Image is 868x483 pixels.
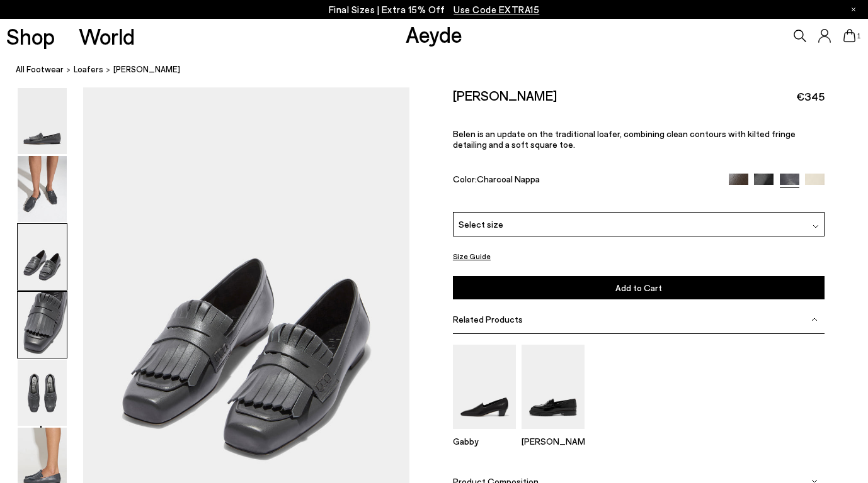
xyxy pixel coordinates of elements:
h2: [PERSON_NAME] [453,87,557,103]
a: Gabby Almond-Toe Loafers Gabby [453,419,516,446]
span: [PERSON_NAME] [113,63,180,76]
span: Navigate to /collections/ss25-final-sizes [454,4,539,15]
span: Add to Cart [615,282,662,293]
img: Belen Tassel Loafers - Image 3 [18,224,67,290]
img: Belen Tassel Loafers - Image 4 [18,292,67,358]
img: Belen Tassel Loafers - Image 2 [18,156,67,222]
img: Gabby Almond-Toe Loafers [453,345,516,428]
img: svg%3E [813,223,819,230]
span: 1 [856,33,862,40]
img: Belen Tassel Loafers - Image 1 [18,88,67,154]
button: Size Guide [453,248,491,264]
img: Belen Tassel Loafers - Image 5 [18,360,67,426]
button: Add to Cart [453,276,825,299]
span: Loafers [74,64,103,74]
img: svg%3E [811,316,818,323]
a: Aeyde [406,21,462,47]
div: Color: [453,174,717,188]
a: 1 [843,29,856,43]
a: Loafers [74,63,103,76]
nav: breadcrumb [16,53,868,87]
p: Final Sizes | Extra 15% Off [329,2,540,18]
p: [PERSON_NAME] [522,435,585,446]
span: Charcoal Nappa [477,174,540,184]
span: Select size [459,218,503,231]
a: Leon Loafers [PERSON_NAME] [522,419,585,446]
span: €345 [796,89,825,104]
span: Related Products [453,314,523,325]
a: All Footwear [16,63,64,76]
p: Belen is an update on the traditional loafer, combining clean contours with kilted fringe detaili... [453,128,825,150]
p: Gabby [453,435,516,446]
a: World [79,25,135,47]
img: Leon Loafers [522,345,585,428]
a: Shop [6,25,55,47]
